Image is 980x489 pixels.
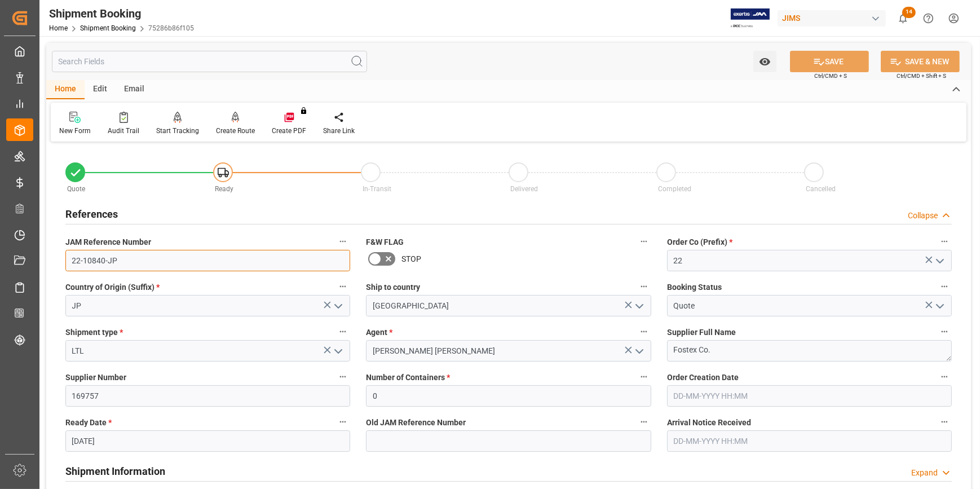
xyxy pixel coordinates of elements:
[778,10,886,27] div: JIMS
[65,236,151,248] span: JAM Reference Number
[790,51,869,72] button: SAVE
[336,279,350,294] button: Country of Origin (Suffix) *
[937,415,952,429] button: Arrival Notice Received
[667,430,952,452] input: DD-MM-YYYY HH:MM
[667,236,732,248] span: Order Co (Prefix)
[65,372,126,384] span: Supplier Number
[108,126,139,136] div: Audit Trail
[366,372,450,384] span: Number of Containers
[897,72,946,80] span: Ctrl/CMD + Shift + S
[630,297,647,315] button: open menu
[366,327,392,338] span: Agent
[336,324,350,339] button: Shipment type *
[68,185,86,193] span: Quote
[937,369,952,384] button: Order Creation Date
[637,234,651,249] button: F&W FLAG
[49,5,194,22] div: Shipment Booking
[215,185,234,193] span: Ready
[637,279,651,294] button: Ship to country
[890,6,916,31] button: show 14 new notifications
[116,80,153,99] div: Email
[329,297,346,315] button: open menu
[65,327,123,338] span: Shipment type
[930,297,947,315] button: open menu
[937,279,952,294] button: Booking Status
[59,126,91,136] div: New Form
[881,51,960,72] button: SAVE & NEW
[667,340,952,362] textarea: Fostex Co.
[753,51,776,72] button: open menu
[806,185,836,193] span: Cancelled
[85,80,116,99] div: Edit
[814,72,847,80] span: Ctrl/CMD + S
[336,415,350,429] button: Ready Date *
[366,281,420,293] span: Ship to country
[637,415,651,429] button: Old JAM Reference Number
[511,185,538,193] span: Delivered
[937,234,952,249] button: Order Co (Prefix) *
[65,464,165,479] h2: Shipment Information
[336,234,350,249] button: JAM Reference Number
[916,6,941,31] button: Help Center
[366,417,466,429] span: Old JAM Reference Number
[908,210,938,222] div: Collapse
[363,185,392,193] span: In-Transit
[667,281,722,293] span: Booking Status
[902,7,916,18] span: 14
[80,24,136,32] a: Shipment Booking
[216,126,255,136] div: Create Route
[323,126,355,136] div: Share Link
[630,342,647,360] button: open menu
[667,327,736,338] span: Supplier Full Name
[65,295,350,316] input: Type to search/select
[930,252,947,270] button: open menu
[336,369,350,384] button: Supplier Number
[329,342,346,360] button: open menu
[46,80,85,99] div: Home
[366,236,404,248] span: F&W FLAG
[65,281,160,293] span: Country of Origin (Suffix)
[401,253,421,265] span: STOP
[731,8,770,28] img: Exertis%20JAM%20-%20Email%20Logo.jpg_1722504956.jpg
[65,430,350,452] input: DD-MM-YYYY
[49,24,68,32] a: Home
[65,206,118,222] h2: References
[156,126,199,136] div: Start Tracking
[637,324,651,339] button: Agent *
[65,417,112,429] span: Ready Date
[52,51,367,72] input: Search Fields
[937,324,952,339] button: Supplier Full Name
[667,417,751,429] span: Arrival Notice Received
[667,372,739,384] span: Order Creation Date
[637,369,651,384] button: Number of Containers *
[659,185,692,193] span: Completed
[667,385,952,407] input: DD-MM-YYYY HH:MM
[778,7,890,29] button: JIMS
[911,467,938,479] div: Expand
